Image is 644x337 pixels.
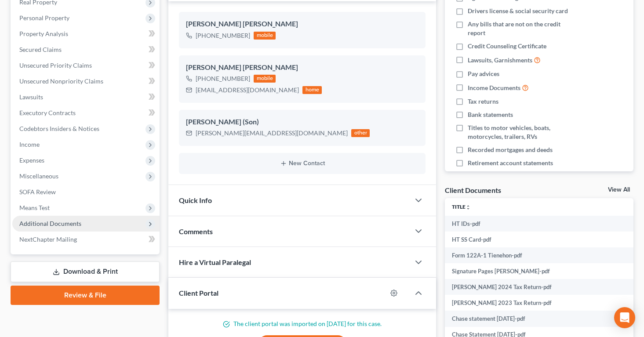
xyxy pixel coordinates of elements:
[19,125,99,132] span: Codebtors Insiders & Notices
[468,42,546,51] span: Credit Counseling Certificate
[186,19,418,29] div: [PERSON_NAME] [PERSON_NAME]
[19,62,92,69] span: Unsecured Priority Claims
[12,184,160,200] a: SOFA Review
[196,31,250,40] div: [PHONE_NUMBER]
[468,7,568,15] span: Drivers license & social security card
[12,26,160,42] a: Property Analysis
[614,307,635,328] div: Open Intercom Messenger
[468,145,553,154] span: Recorded mortgages and deeds
[19,141,40,148] span: Income
[179,289,218,297] span: Client Portal
[179,258,251,266] span: Hire a Virtual Paralegal
[608,187,630,193] a: View All
[12,73,160,89] a: Unsecured Nonpriority Claims
[19,46,62,53] span: Secured Claims
[254,32,276,40] div: mobile
[302,86,322,94] div: home
[466,205,471,210] i: unfold_more
[11,261,160,282] a: Download & Print
[186,160,418,167] button: New Contact
[19,236,77,243] span: NextChapter Mailing
[468,97,498,106] span: Tax returns
[196,129,348,138] div: [PERSON_NAME][EMAIL_ADDRESS][DOMAIN_NAME]
[179,319,426,328] p: The client portal was imported on [DATE] for this case.
[19,172,58,180] span: Miscellaneous
[186,62,418,73] div: [PERSON_NAME] [PERSON_NAME]
[254,75,276,83] div: mobile
[351,129,370,137] div: other
[19,109,76,116] span: Executory Contracts
[12,58,160,73] a: Unsecured Priority Claims
[468,56,532,65] span: Lawsuits, Garnishments
[452,203,471,210] a: Titleunfold_more
[19,77,103,85] span: Unsecured Nonpriority Claims
[179,227,213,236] span: Comments
[19,188,56,196] span: SOFA Review
[468,110,513,119] span: Bank statements
[19,93,43,101] span: Lawsuits
[468,159,553,167] span: Retirement account statements
[19,220,81,227] span: Additional Documents
[445,185,501,195] div: Client Documents
[196,86,299,94] div: [EMAIL_ADDRESS][DOMAIN_NAME]
[12,89,160,105] a: Lawsuits
[196,74,250,83] div: [PHONE_NUMBER]
[12,232,160,247] a: NextChapter Mailing
[468,83,520,92] span: Income Documents
[19,14,69,22] span: Personal Property
[12,42,160,58] a: Secured Claims
[186,117,418,127] div: [PERSON_NAME] (Son)
[19,30,68,37] span: Property Analysis
[468,69,499,78] span: Pay advices
[468,20,579,37] span: Any bills that are not on the credit report
[19,156,44,164] span: Expenses
[12,105,160,121] a: Executory Contracts
[179,196,212,204] span: Quick Info
[468,123,579,141] span: Titles to motor vehicles, boats, motorcycles, trailers, RVs
[19,204,50,211] span: Means Test
[11,286,160,305] a: Review & File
